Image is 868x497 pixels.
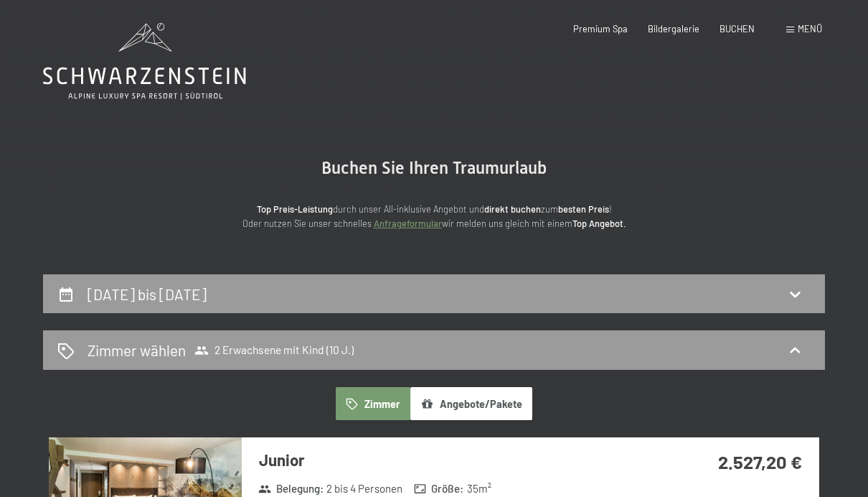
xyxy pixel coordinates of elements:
h2: [DATE] bis [DATE] [88,285,207,303]
span: 2 Erwachsene mit Kind (10 J.) [194,343,354,358]
a: Anfrageformular [374,218,442,229]
p: durch unser All-inklusive Angebot und zum ! Oder nutzen Sie unser schnelles wir melden uns gleich... [147,202,721,231]
a: Premium Spa [573,23,628,34]
span: 35 m² [467,481,491,496]
span: Menü [798,23,822,34]
button: Zimmer [336,387,410,420]
span: Buchen Sie Ihren Traumurlaub [321,158,547,178]
strong: Top Angebot. [572,218,626,229]
h3: Junior [259,449,646,471]
button: Angebote/Pakete [410,387,532,420]
strong: Belegung : [258,481,324,496]
span: 2 bis 4 Personen [326,481,402,496]
strong: Größe : [414,481,464,496]
h2: Zimmer wählen [88,340,186,361]
strong: 2.527,20 € [718,450,802,473]
a: Bildergalerie [648,23,699,34]
a: BUCHEN [720,23,755,34]
strong: direkt buchen [484,203,541,215]
strong: Top Preis-Leistung [257,203,333,215]
strong: besten Preis [558,203,609,215]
